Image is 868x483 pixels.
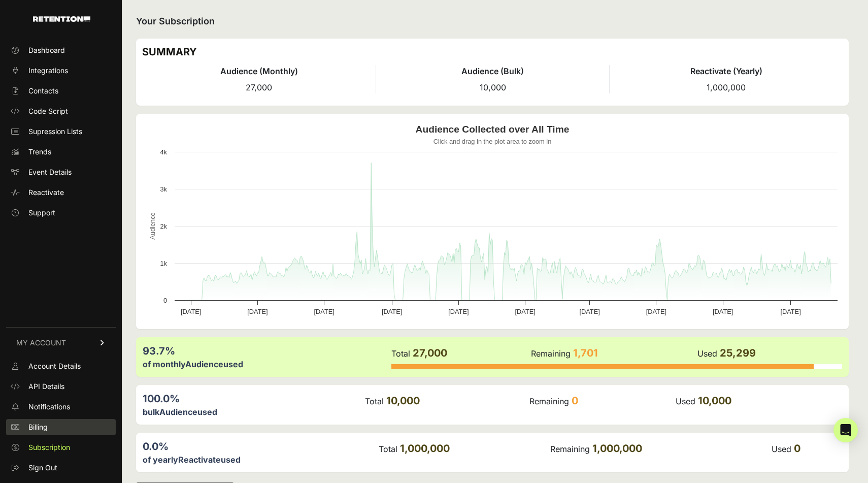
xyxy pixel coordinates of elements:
[28,422,48,432] span: Billing
[143,344,390,358] div: 93.7%
[480,82,506,92] span: 10,000
[572,395,578,407] span: 0
[6,164,116,180] a: Event Details
[6,399,116,415] a: Notifications
[391,348,410,359] label: Total
[28,361,81,371] span: Account Details
[698,395,731,407] span: 10,000
[185,359,223,369] label: Audience
[6,62,116,79] a: Integrations
[794,442,800,455] span: 0
[142,45,843,59] h3: SUMMARY
[178,455,221,465] label: Reactivate
[143,406,364,418] div: bulk used
[6,460,116,476] a: Sign Out
[365,396,384,406] label: Total
[573,347,598,359] span: 1,701
[646,308,666,315] text: [DATE]
[181,308,201,315] text: [DATE]
[400,442,450,455] span: 1,000,000
[28,167,72,177] span: Event Details
[16,338,66,348] span: MY ACCOUNT
[6,144,116,160] a: Trends
[163,297,167,304] text: 0
[550,444,590,454] label: Remaining
[707,82,746,92] span: 1,000,000
[579,308,599,315] text: [DATE]
[28,187,64,198] span: Reactivate
[6,419,116,435] a: Billing
[592,442,642,455] span: 1,000,000
[143,358,390,370] div: of monthly used
[6,42,116,58] a: Dashboard
[529,396,569,406] label: Remaining
[6,439,116,456] a: Subscription
[6,205,116,221] a: Support
[142,65,376,77] h4: Audience (Monthly)
[6,123,116,140] a: Supression Lists
[28,402,70,412] span: Notifications
[149,212,156,239] text: Audience
[159,407,197,417] label: Audience
[6,83,116,99] a: Contacts
[136,14,849,28] h2: Your Subscription
[416,124,570,135] text: Audience Collected over All Time
[515,308,536,315] text: [DATE]
[531,348,571,359] label: Remaining
[382,308,402,315] text: [DATE]
[160,222,167,230] text: 2k
[676,396,695,406] label: Used
[697,348,717,359] label: Used
[143,439,378,454] div: 0.0%
[6,327,116,358] a: MY ACCOUNT
[28,208,55,218] span: Support
[28,381,64,392] span: API Details
[246,82,272,92] span: 27,000
[413,347,447,359] span: 27,000
[28,45,65,55] span: Dashboard
[379,444,397,454] label: Total
[610,65,843,77] h4: Reactivate (Yearly)
[448,308,469,315] text: [DATE]
[772,444,791,454] label: Used
[247,308,268,315] text: [DATE]
[33,16,90,22] img: Retention.com
[433,138,552,145] text: Click and drag in the plot area to zoom in
[28,147,51,157] span: Trends
[28,463,57,473] span: Sign Out
[160,148,167,156] text: 4k
[6,103,116,119] a: Code Script
[142,120,843,323] svg: Audience Collected over All Time
[28,66,68,76] span: Integrations
[6,378,116,395] a: API Details
[143,392,364,406] div: 100.0%
[780,308,800,315] text: [DATE]
[833,418,858,442] div: Open Intercom Messenger
[160,185,167,193] text: 3k
[143,454,378,466] div: of yearly used
[28,442,70,453] span: Subscription
[6,184,116,201] a: Reactivate
[386,395,420,407] span: 10,000
[314,308,335,315] text: [DATE]
[28,106,68,116] span: Code Script
[160,260,167,267] text: 1k
[376,65,609,77] h4: Audience (Bulk)
[28,126,82,137] span: Supression Lists
[6,358,116,374] a: Account Details
[28,86,58,96] span: Contacts
[720,347,756,359] span: 25,299
[713,308,733,315] text: [DATE]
